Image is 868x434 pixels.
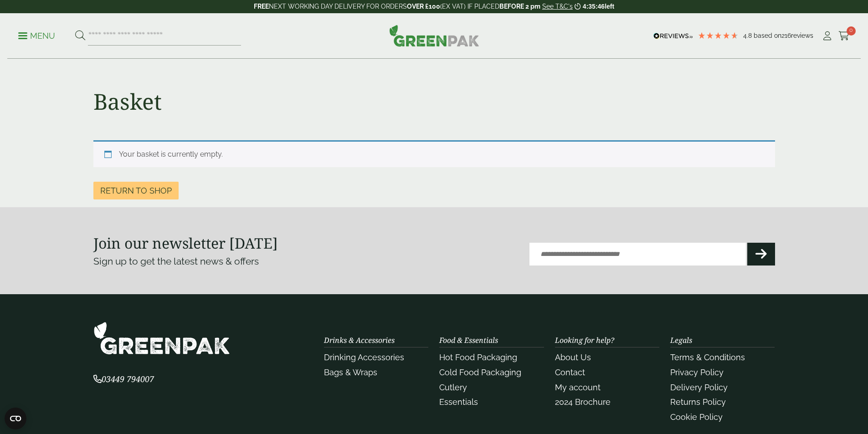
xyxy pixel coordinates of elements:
span: 03449 794007 [93,373,154,384]
a: Privacy Policy [670,368,724,377]
img: GreenPak Supplies [93,322,230,355]
span: left [605,3,614,10]
a: About Us [555,352,591,362]
a: Cutlery [439,383,467,392]
a: Cookie Policy [670,412,723,422]
p: Menu [18,31,55,41]
a: Cold Food Packaging [439,368,521,377]
a: Contact [555,368,585,377]
a: Delivery Policy [670,383,728,392]
a: Return to shop [93,182,179,199]
a: My account [555,383,601,392]
span: Based on [754,32,781,39]
span: 216 [781,32,791,39]
i: My Account [822,31,833,41]
span: 4:35:46 [583,3,605,10]
div: Your basket is currently empty. [93,140,775,167]
img: GreenPak Supplies [389,25,479,46]
strong: OVER £100 [407,3,440,10]
a: Returns Policy [670,397,726,407]
h1: Basket [93,88,162,115]
a: See T&C's [542,3,573,10]
p: Sign up to get the latest news & offers [93,254,400,269]
span: 4.8 [743,32,754,39]
a: Menu [18,31,55,40]
a: Drinking Accessories [324,352,404,362]
span: 0 [847,26,856,36]
img: REVIEWS.io [653,33,693,39]
a: Bags & Wraps [324,368,377,377]
a: 0 [838,29,850,43]
strong: BEFORE 2 pm [499,3,540,10]
div: 4.79 Stars [698,31,739,40]
i: Cart [838,31,850,41]
button: Open CMP widget [5,408,26,429]
a: Hot Food Packaging [439,352,517,362]
strong: Join our newsletter [DATE] [93,233,278,253]
a: 2024 Brochure [555,397,611,407]
a: 03449 794007 [93,375,154,384]
strong: FREE [254,3,269,10]
span: reviews [791,32,813,39]
a: Essentials [439,397,478,407]
a: Terms & Conditions [670,352,745,362]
